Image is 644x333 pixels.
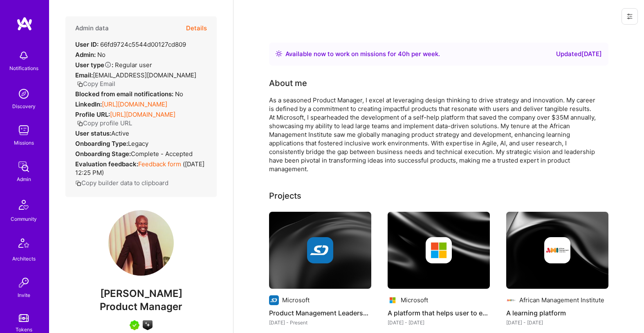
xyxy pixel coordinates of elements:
div: Architects [12,254,36,263]
div: African Management Institute [519,296,604,304]
div: As a seasoned Product Manager, I excel at leveraging design thinking to drive strategy and innova... [269,96,596,173]
a: Feedback form [138,160,181,168]
img: Architects [14,235,34,254]
strong: Onboarding Type: [75,140,128,147]
img: tokens [19,314,29,322]
strong: Email: [75,71,93,79]
div: Microsoft [282,296,310,304]
h4: A learning platform [506,308,608,318]
div: Available now to work on missions for h per week . [285,49,440,59]
i: icon Copy [77,120,83,127]
strong: LinkedIn: [75,100,102,108]
div: [DATE] - [DATE] [388,318,490,327]
img: Company logo [544,237,570,263]
div: ( [DATE] 12:25 PM ) [75,160,207,177]
strong: User status: [75,129,111,137]
i: Help [104,61,112,68]
img: Invite [16,274,32,291]
img: Community [14,195,34,215]
img: Company logo [269,295,279,305]
img: Company logo [307,237,333,263]
img: logo [16,16,33,31]
h4: A platform that helps user to effectively and efficiently self-resolve their issues reducing the ... [388,308,490,318]
strong: Profile URL: [75,111,110,118]
img: Company logo [388,295,397,305]
a: [URL][DOMAIN_NAME] [110,111,175,118]
img: User Avatar [108,210,174,276]
strong: User ID: [75,41,99,48]
div: About me [269,77,307,89]
img: cover [269,212,371,289]
span: Complete - Accepted [131,150,193,158]
strong: Admin: [75,51,96,59]
button: Details [186,16,207,40]
i: icon Copy [75,180,81,186]
strong: User type : [75,61,113,69]
span: Product Manager [100,301,182,313]
span: 40 [398,50,406,58]
div: Invite [18,291,30,299]
div: Notifications [9,64,38,72]
div: Projects [269,190,301,202]
div: Discovery [12,102,36,111]
a: [URL][DOMAIN_NAME] [102,100,167,108]
button: Copy builder data to clipboard [75,179,168,187]
img: Company logo [426,237,452,263]
div: Regular user [75,61,152,69]
div: Updated [DATE] [556,49,602,59]
i: icon Copy [77,81,83,87]
div: No [75,90,183,98]
img: cover [388,212,490,289]
img: admin teamwork [16,159,32,175]
div: Missions [14,138,34,147]
div: Microsoft [401,296,428,304]
div: 66fd9724c5544d00127cd809 [75,40,186,49]
span: [EMAIL_ADDRESS][DOMAIN_NAME] [93,71,196,79]
span: legacy [128,140,148,147]
strong: Blocked from email notifications: [75,90,175,98]
img: A.I. guild [143,320,153,330]
strong: Evaluation feedback: [75,160,138,168]
span: [PERSON_NAME] [65,288,217,300]
h4: Admin data [75,25,109,32]
div: Community [11,215,37,223]
span: Active [111,129,129,137]
img: teamwork [16,122,32,138]
img: Company logo [506,295,516,305]
div: No [75,50,105,59]
h4: Product Management Leadership [269,308,371,318]
img: cover [506,212,608,289]
button: Copy Email [77,79,115,88]
div: [DATE] - Present [269,318,371,327]
div: [DATE] - [DATE] [506,318,608,327]
img: bell [16,48,32,64]
strong: Onboarding Stage: [75,150,131,158]
button: Copy profile URL [77,119,132,127]
img: discovery [16,86,32,102]
img: Availability [276,50,282,57]
div: Admin [17,175,31,183]
img: A.Teamer in Residence [130,320,139,330]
